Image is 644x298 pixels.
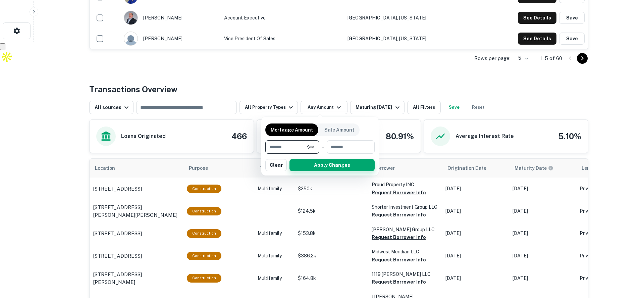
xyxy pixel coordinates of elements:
iframe: Chat Widget [610,223,644,255]
span: $1M [307,144,315,150]
p: Sale Amount [324,126,354,134]
div: - [322,140,324,154]
p: Mortgage Amount [271,126,313,134]
button: Clear [265,159,287,171]
button: Apply Changes [289,159,375,171]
